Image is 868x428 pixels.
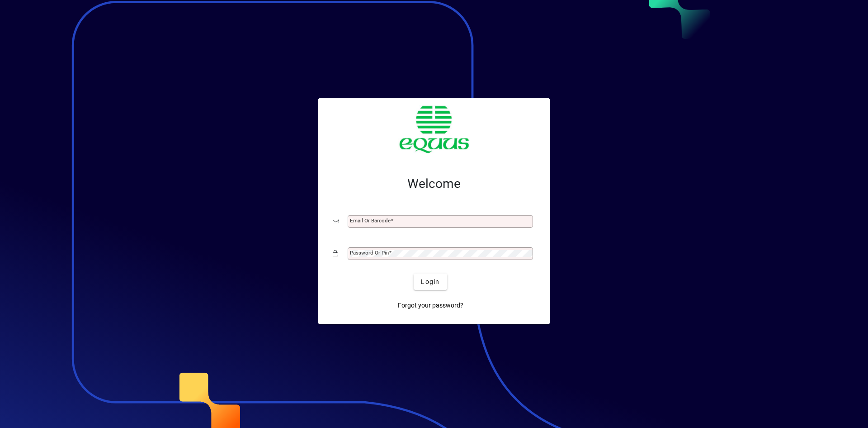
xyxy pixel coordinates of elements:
mat-label: Email or Barcode [350,217,391,224]
span: Forgot your password? [398,301,463,310]
span: Login [421,277,439,287]
button: Login [414,274,447,290]
a: Forgot your password? [394,297,467,313]
h2: Welcome [333,176,535,192]
mat-label: Password or Pin [350,250,389,256]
